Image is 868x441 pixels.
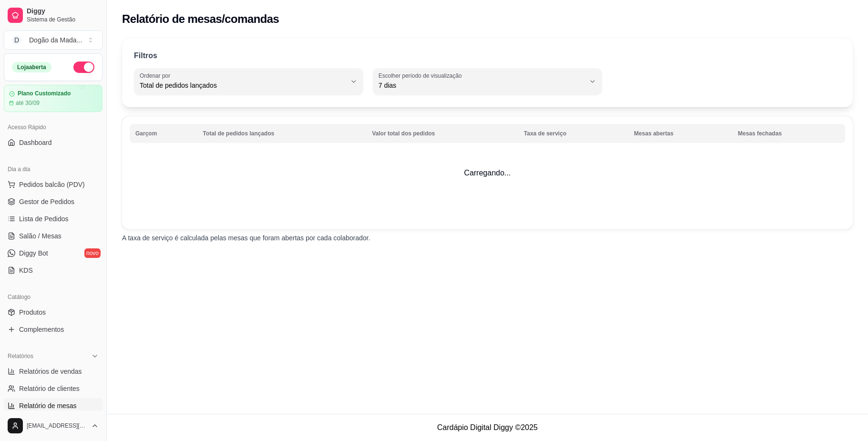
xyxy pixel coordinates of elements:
[4,364,102,379] a: Relatórios de vendas
[4,305,102,320] a: Produtos
[19,401,77,410] span: Relatório de mesas
[4,289,102,305] div: Catálogo
[4,381,102,396] a: Relatório de clientes
[18,90,71,97] article: Plano Customizado
[4,398,102,413] a: Relatório de mesas
[19,266,33,275] span: KDS
[4,194,102,209] a: Gestor de Pedidos
[8,352,33,360] span: Relatórios
[140,81,346,90] span: Total de pedidos lançados
[134,68,363,95] button: Ordenar porTotal de pedidos lançados
[4,263,102,278] a: KDS
[19,197,74,206] span: Gestor de Pedidos
[19,214,69,224] span: Lista de Pedidos
[4,85,102,112] a: Plano Customizadoaté 30/09
[27,16,99,23] span: Sistema de Gestão
[12,35,21,45] span: D
[122,233,853,243] p: A taxa de serviço é calculada pelas mesas que foram abertas por cada colaborador.
[4,162,102,177] div: Dia a dia
[19,384,80,393] span: Relatório de clientes
[378,81,585,90] span: 7 dias
[122,11,279,27] h2: Relatório de mesas/comandas
[16,99,40,107] article: até 30/09
[4,246,102,261] a: Diggy Botnovo
[4,31,102,50] button: Select a team
[19,367,82,376] span: Relatórios de vendas
[140,72,174,80] label: Ordenar por
[19,138,52,147] span: Dashboard
[4,322,102,337] a: Complementos
[4,135,102,150] a: Dashboard
[4,228,102,244] a: Salão / Mesas
[4,211,102,226] a: Lista de Pedidos
[19,308,46,317] span: Produtos
[73,62,94,73] button: Alterar Status
[19,325,64,334] span: Complementos
[12,62,51,72] div: Loja aberta
[19,180,85,189] span: Pedidos balcão (PDV)
[4,4,102,27] a: DiggySistema de Gestão
[29,35,82,45] div: Dogão da Mada ...
[134,50,157,62] p: Filtros
[4,414,102,437] button: [EMAIL_ADDRESS][DOMAIN_NAME]
[19,231,61,241] span: Salão / Mesas
[27,7,99,16] span: Diggy
[373,68,602,95] button: Escolher período de visualização7 dias
[19,248,48,258] span: Diggy Bot
[122,116,853,229] td: Carregando...
[27,422,87,430] span: [EMAIL_ADDRESS][DOMAIN_NAME]
[378,72,465,80] label: Escolher período de visualização
[4,177,102,192] button: Pedidos balcão (PDV)
[107,414,868,441] footer: Cardápio Digital Diggy © 2025
[4,120,102,135] div: Acesso Rápido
